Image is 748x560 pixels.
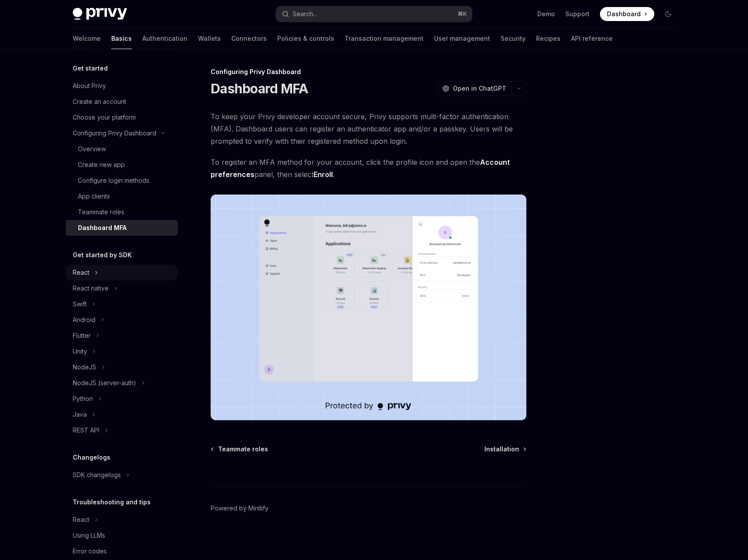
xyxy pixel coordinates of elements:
[73,346,87,357] div: Unity
[73,315,95,325] div: Android
[66,78,178,94] a: About Privy
[66,173,178,188] a: Configure login methods
[211,67,526,76] div: Configuring Privy Dashboard
[78,159,125,170] div: Create new app
[73,470,121,480] div: SDK changelogs
[73,299,87,309] div: Swift
[501,28,526,49] a: Security
[73,128,156,138] div: Configuring Privy Dashboard
[73,8,127,20] img: dark logo
[66,141,178,157] a: Overview
[661,7,675,21] button: Toggle dark mode
[73,112,136,123] div: Choose your platform
[73,546,107,556] div: Error codes
[211,504,268,513] a: Powered by Mintlify
[212,445,268,454] a: Teammate roles
[73,28,101,49] a: Welcome
[607,10,641,18] span: Dashboard
[231,28,267,49] a: Connectors
[211,110,526,147] span: To keep your Privy developer account secure, Privy supports multi-factor authentication (MFA). Da...
[66,188,178,204] a: App clients
[78,144,106,154] div: Overview
[536,28,561,49] a: Recipes
[66,528,178,543] a: Using LLMs
[211,81,308,96] h1: Dashboard MFA
[484,445,519,454] span: Installation
[276,6,472,22] button: Search...⌘K
[78,207,124,217] div: Teammate roles
[537,10,555,18] a: Demo
[73,63,108,74] h5: Get started
[66,543,178,559] a: Error codes
[73,250,132,260] h5: Get started by SDK
[73,452,110,463] h5: Changelogs
[484,445,526,454] a: Installation
[142,28,187,49] a: Authentication
[73,362,96,372] div: NodeJS
[458,11,467,18] span: ⌘ K
[218,445,268,454] span: Teammate roles
[66,220,178,236] a: Dashboard MFA
[73,267,89,278] div: React
[277,28,334,49] a: Policies & controls
[453,84,506,93] span: Open in ChatGPT
[78,223,127,233] div: Dashboard MFA
[73,81,106,91] div: About Privy
[73,378,136,388] div: NodeJS (server-auth)
[437,81,512,96] button: Open in ChatGPT
[73,409,87,420] div: Java
[78,175,149,186] div: Configure login methods
[73,96,126,107] div: Create an account
[73,330,91,341] div: Flutter
[66,94,178,110] a: Create an account
[111,28,132,49] a: Basics
[73,393,93,404] div: Python
[600,7,654,21] a: Dashboard
[345,28,423,49] a: Transaction management
[571,28,613,49] a: API reference
[73,530,105,541] div: Using LLMs
[66,157,178,173] a: Create new app
[211,156,526,181] span: To register an MFA method for your account, click the profile icon and open the panel, then select .
[78,191,110,202] div: App clients
[73,425,99,436] div: REST API
[73,497,151,507] h5: Troubleshooting and tips
[565,10,589,18] a: Support
[293,9,317,19] div: Search...
[66,204,178,220] a: Teammate roles
[73,514,89,525] div: React
[434,28,490,49] a: User management
[198,28,221,49] a: Wallets
[73,283,109,294] div: React native
[314,170,333,179] strong: Enroll
[211,195,526,420] img: images/dashboard-mfa-1.png
[66,110,178,125] a: Choose your platform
